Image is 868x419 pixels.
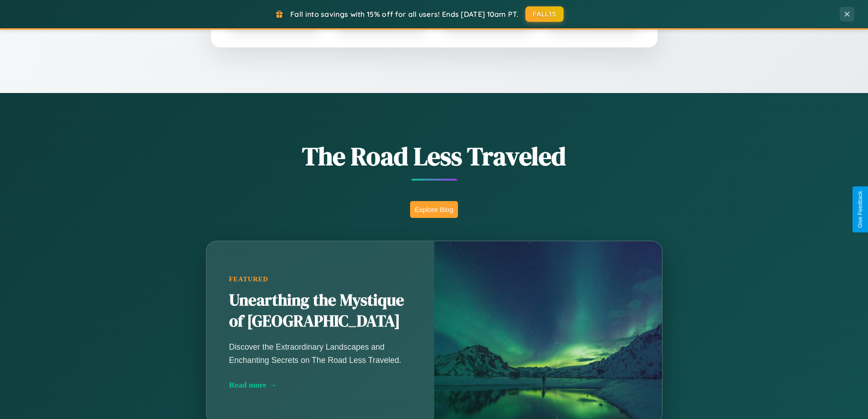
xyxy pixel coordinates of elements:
button: FALL15 [525,6,564,22]
p: Discover the Extraordinary Landscapes and Enchanting Secrets on The Road Less Traveled. [229,341,411,366]
h1: The Road Less Traveled [161,139,708,174]
span: Fall into savings with 15% off for all users! Ends [DATE] 10am PT. [290,10,519,19]
div: Featured [229,275,411,283]
div: Read more → [229,380,411,390]
div: Give Feedback [857,191,863,228]
h2: Unearthing the Mystique of [GEOGRAPHIC_DATA] [229,290,411,332]
button: Explore Blog [410,201,458,218]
